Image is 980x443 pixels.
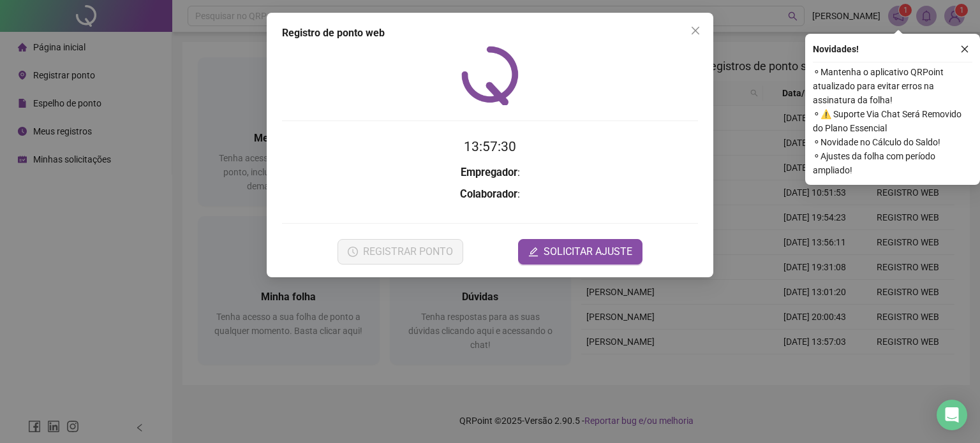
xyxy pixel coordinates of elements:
span: ⚬ Mantenha o aplicativo QRPoint atualizado para evitar erros na assinatura da folha! [813,65,972,107]
span: SOLICITAR AJUSTE [544,244,632,259]
span: Novidades ! [813,42,859,56]
span: close [690,25,701,36]
button: Close [685,20,706,41]
div: Open Intercom Messenger [937,400,967,430]
span: close [960,45,969,54]
h3: : [282,186,698,203]
span: edit [528,247,538,257]
span: ⚬ ⚠️ Suporte Via Chat Será Removido do Plano Essencial [813,107,972,135]
strong: Empregador [461,166,517,178]
button: editSOLICITAR AJUSTE [518,239,642,265]
img: QRPoint [461,46,519,105]
strong: Colaborador [460,188,517,200]
button: REGISTRAR PONTO [338,239,463,265]
div: Registro de ponto web [282,25,698,41]
h3: : [282,164,698,181]
span: ⚬ Novidade no Cálculo do Saldo! [813,135,972,149]
span: ⚬ Ajustes da folha com período ampliado! [813,149,972,177]
time: 13:57:30 [464,139,516,154]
